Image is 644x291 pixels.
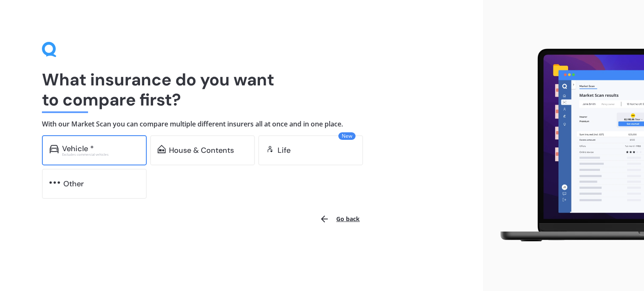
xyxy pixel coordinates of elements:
img: home-and-contents.b802091223b8502ef2dd.svg [158,145,166,153]
span: New [338,132,356,140]
h1: What insurance do you want to compare first? [42,70,441,110]
img: life.f720d6a2d7cdcd3ad642.svg [266,145,274,153]
img: other.81dba5aafe580aa69f38.svg [49,178,60,187]
div: Excludes commercial vehicles [62,153,139,156]
div: Other [63,180,84,188]
img: car.f15378c7a67c060ca3f3.svg [49,145,59,153]
div: Vehicle * [62,144,94,153]
h4: With our Market Scan you can compare multiple different insurers all at once and in one place. [42,120,441,129]
div: Life [278,146,291,155]
img: laptop.webp [490,44,644,247]
button: Go back [314,209,365,229]
div: House & Contents [169,146,234,155]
